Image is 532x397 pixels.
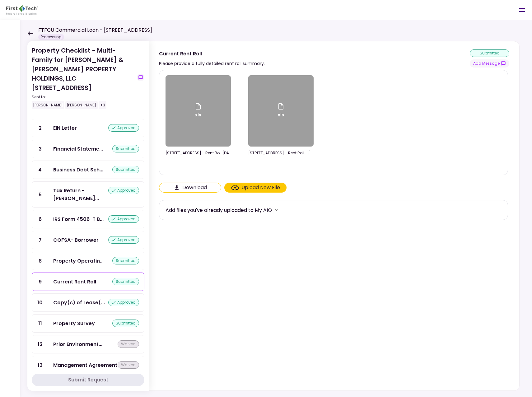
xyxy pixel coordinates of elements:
[32,315,48,332] div: 11
[38,34,64,40] div: Processing
[53,299,105,306] div: Copy(s) of Lease(s) and Amendment(s)
[112,166,139,173] div: submitted
[224,183,287,193] span: Click here to upload the required document
[32,140,144,158] a: 3Financial Statement - Borrowersubmitted
[53,361,117,369] div: Management Agreement
[149,41,520,391] div: Current Rent RollPlease provide a fully detailed rent roll summary.submittedshow-messagesxls513 E...
[32,119,144,137] a: 2EIN Letterapproved
[32,273,144,291] a: 9Current Rent Rollsubmitted
[53,187,108,202] div: Tax Return - Borrower
[32,294,48,311] div: 10
[194,103,202,119] div: xls
[32,140,48,158] div: 3
[112,257,139,264] div: submitted
[241,184,280,191] div: Upload New File
[32,252,144,270] a: 8Property Operating Statementssubmitted
[32,356,144,374] a: 13Management Agreementwaived
[32,210,48,228] div: 6
[32,314,144,333] a: 11Property Surveysubmitted
[6,5,38,15] img: Partner icon
[118,361,139,369] div: waived
[108,299,139,306] div: approved
[53,166,103,174] div: Business Debt Schedule
[53,320,95,327] div: Property Survey
[166,150,231,156] div: 513 E Caney St - Rent Roll 08.29.25.xlsx
[118,340,139,348] div: waived
[32,273,48,291] div: 9
[277,103,285,119] div: xls
[53,236,99,244] div: COFSA- Borrower
[53,278,96,286] div: Current Rent Roll
[32,210,144,228] a: 6IRS Form 4506-T Borrowerapproved
[99,101,106,109] div: +3
[68,376,108,384] div: Submit Request
[32,181,144,208] a: 5Tax Return - Borrowerapproved
[108,124,139,132] div: approved
[32,182,48,207] div: 5
[112,320,139,327] div: submitted
[53,257,104,265] div: Property Operating Statements
[112,278,139,285] div: submitted
[108,187,139,194] div: approved
[53,215,104,223] div: IRS Form 4506-T Borrower
[272,205,281,215] button: more
[32,293,144,312] a: 10Copy(s) of Lease(s) and Amendment(s)approved
[159,183,221,193] button: Click here to download the document
[32,101,64,109] div: [PERSON_NAME]
[159,60,265,67] div: Please provide a fully detailed rent roll summary.
[32,231,144,249] a: 7COFSA- Borrowerapproved
[112,145,139,152] div: submitted
[470,59,509,68] button: show-messages
[32,161,48,179] div: 4
[32,94,134,100] div: Sent to:
[248,150,314,156] div: 513 E Caney St - Rent Roll - 07.22.25.xlsx
[32,252,48,270] div: 8
[32,119,48,137] div: 2
[32,356,48,374] div: 13
[32,335,144,353] a: 12Prior Environmental Phase I and/or Phase IIwaived
[32,335,48,353] div: 12
[53,124,77,132] div: EIN Letter
[166,206,272,214] div: Add files you've already uploaded to My AIO
[137,74,144,81] button: show-messages
[38,26,152,34] h1: FTFCU Commercial Loan - [STREET_ADDRESS]
[108,236,139,244] div: approved
[32,374,144,386] button: Submit Request
[108,215,139,223] div: approved
[65,101,98,109] div: [PERSON_NAME]
[53,340,102,348] div: Prior Environmental Phase I and/or Phase II
[515,2,530,17] button: Open menu
[53,145,103,153] div: Financial Statement - Borrower
[32,46,134,109] div: Property Checklist - Multi-Family for [PERSON_NAME] & [PERSON_NAME] PROPERTY HOLDINGS, LLC [STREE...
[470,49,509,57] div: submitted
[32,231,48,249] div: 7
[32,161,144,179] a: 4Business Debt Schedulesubmitted
[159,50,265,58] div: Current Rent Roll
